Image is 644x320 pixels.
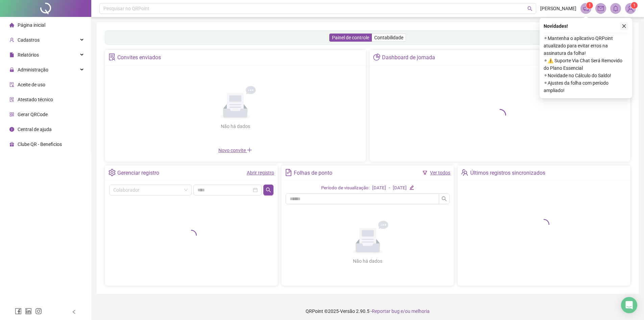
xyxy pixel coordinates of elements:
[117,167,159,179] div: Gerenciar registro
[527,6,532,11] span: search
[9,23,14,27] span: home
[332,35,369,40] span: Painel de controle
[186,230,197,241] span: loading
[374,35,403,40] span: Contabilidade
[15,308,22,315] span: facebook
[430,170,450,175] a: Ver todos
[494,109,506,121] span: loading
[9,38,14,42] span: user-add
[337,257,399,265] div: Não há dados
[409,185,414,190] span: edit
[544,79,628,94] span: ⚬ Ajustes da folha com período ampliado!
[442,196,447,201] span: search
[598,5,604,12] span: mail
[321,185,369,192] div: Período de visualização:
[393,185,407,192] div: [DATE]
[117,52,161,63] div: Convites enviados
[9,52,14,57] span: file
[247,147,252,153] span: plus
[621,297,637,313] div: Open Intercom Messenger
[583,5,589,12] span: notification
[204,123,266,130] div: Não há dados
[25,308,32,315] span: linkedin
[9,127,14,132] span: info-circle
[389,185,390,192] div: -
[625,3,636,14] img: 91214
[285,169,292,176] span: file-text
[631,2,638,9] sup: Atualize o seu contato no menu Meus Dados
[613,5,619,12] span: bell
[18,142,62,147] span: Clube QR - Beneficios
[9,142,14,147] span: gift
[18,37,40,43] span: Cadastros
[9,97,14,102] span: solution
[9,112,14,117] span: qrcode
[461,169,468,176] span: team
[589,3,591,8] span: 1
[544,22,568,30] span: Novidades !
[266,187,271,193] span: search
[218,148,252,153] span: Novo convite
[35,308,42,315] span: instagram
[18,82,45,87] span: Aceite de uso
[539,219,549,230] span: loading
[247,170,274,175] a: Abrir registro
[18,127,52,132] span: Central de ajuda
[109,169,116,176] span: setting
[294,167,332,179] div: Folhas de ponto
[372,308,430,314] span: Reportar bug e/ou melhoria
[9,82,14,87] span: audit
[18,52,39,58] span: Relatórios
[633,3,636,8] span: 1
[586,2,593,9] sup: 1
[18,97,53,102] span: Atestado técnico
[373,54,380,61] span: pie-chart
[18,67,48,72] span: Administração
[18,22,45,28] span: Página inicial
[622,24,626,28] span: close
[18,112,48,117] span: Gerar QRCode
[109,54,116,61] span: solution
[470,167,545,179] div: Últimos registros sincronizados
[382,52,435,63] div: Dashboard de jornada
[544,35,628,57] span: ⚬ Mantenha o aplicativo QRPoint atualizado para evitar erros na assinatura da folha!
[544,57,628,72] span: ⚬ ⚠️ Suporte Via Chat Será Removido do Plano Essencial
[9,67,14,72] span: lock
[340,308,355,314] span: Versão
[544,72,628,79] span: ⚬ Novidade no Cálculo do Saldo!
[423,170,427,175] span: filter
[372,185,386,192] div: [DATE]
[72,310,76,314] span: left
[540,5,576,12] span: [PERSON_NAME]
